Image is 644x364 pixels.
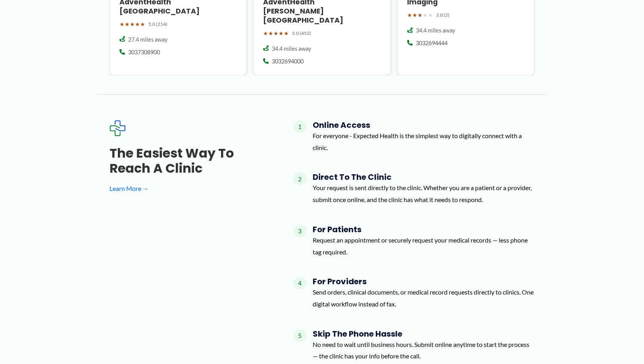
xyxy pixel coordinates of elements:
p: Request an appointment or securely request your medical records — less phone tag required. [313,234,535,258]
span: ★ [130,19,135,29]
h4: For Patients [313,225,535,234]
span: ★ [284,28,289,39]
span: ★ [125,19,130,29]
a: Learn More → [110,183,268,195]
span: ★ [273,28,279,39]
span: 5.0 (214) [148,20,167,29]
h4: Online Access [313,120,535,130]
span: 3 [294,225,306,237]
p: For everyone - Expected Health is the simplest way to digitally connect with a clinic. [313,130,535,153]
span: 5.0 (452) [292,29,311,38]
span: ★ [119,19,125,29]
span: ★ [417,10,423,20]
span: ★ [140,19,145,29]
span: 3.0 (2) [436,11,450,19]
span: 3032694444 [416,39,448,47]
p: Send orders, clinical documents, or medical record requests directly to clinics. One digital work... [313,286,535,310]
span: ★ [135,19,140,29]
span: 3032694000 [272,58,304,65]
span: 5 [294,329,306,342]
span: ★ [428,10,433,20]
h4: Skip the Phone Hassle [313,329,535,339]
p: No need to wait until business hours. Submit online anytime to start the process — the clinic has... [313,339,535,362]
span: ★ [279,28,284,39]
span: ★ [423,10,428,20]
span: ★ [407,10,412,20]
span: 4 [294,277,306,289]
h3: The Easiest Way to Reach a Clinic [110,146,268,176]
h4: For Providers [313,277,535,286]
span: 34.4 miles away [416,27,455,35]
span: ★ [263,28,268,39]
span: ★ [412,10,417,20]
span: ★ [268,28,273,39]
span: 3037308900 [128,48,160,56]
p: Your request is sent directly to the clinic. Whether you are a patient or a provider, submit once... [313,182,535,205]
h4: Direct to the Clinic [313,172,535,182]
span: 1 [294,120,306,133]
span: 27.4 miles away [128,36,167,44]
span: 34.4 miles away [272,45,311,53]
span: 2 [294,172,306,185]
img: Expected Healthcare Logo [110,120,125,136]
